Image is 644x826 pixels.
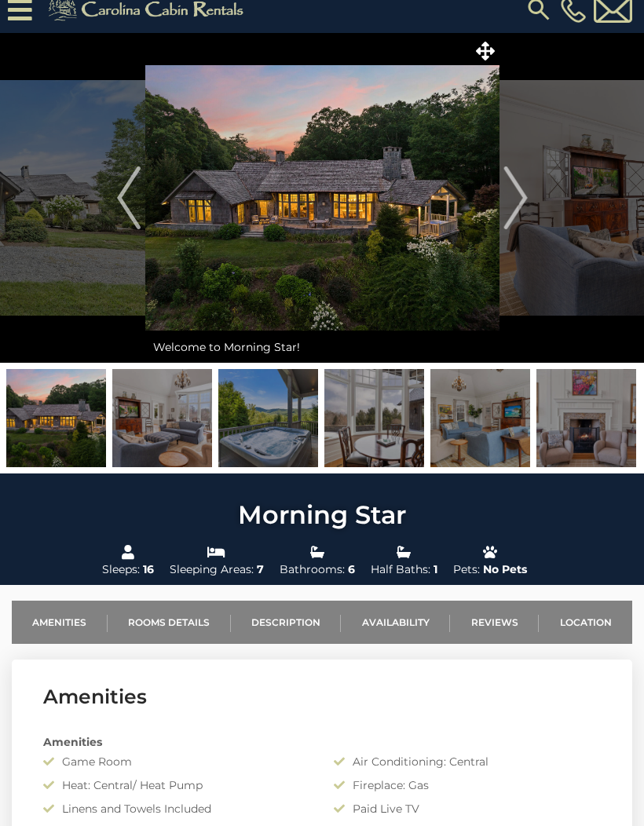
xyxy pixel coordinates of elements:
[31,754,322,769] div: Game Room
[112,369,212,467] img: 167813428
[31,734,613,750] div: Amenities
[113,33,145,363] button: Previous
[341,601,450,644] a: Availability
[218,369,318,467] img: 163276236
[322,801,613,817] div: Paid Live TV
[6,369,106,467] img: 163276265
[322,754,613,769] div: Air Conditioning: Central
[539,601,632,644] a: Location
[536,369,636,467] img: 167813427
[231,601,342,644] a: Description
[145,331,499,363] div: Welcome to Morning Star!
[322,777,613,793] div: Fireplace: Gas
[117,166,141,229] img: arrow
[324,369,424,467] img: 167813425
[31,777,322,793] div: Heat: Central/ Heat Pump
[503,166,527,229] img: arrow
[450,601,539,644] a: Reviews
[499,33,532,363] button: Next
[31,801,322,817] div: Linens and Towels Included
[108,601,231,644] a: Rooms Details
[12,601,108,644] a: Amenities
[430,369,530,467] img: 167813424
[43,683,601,711] h3: Amenities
